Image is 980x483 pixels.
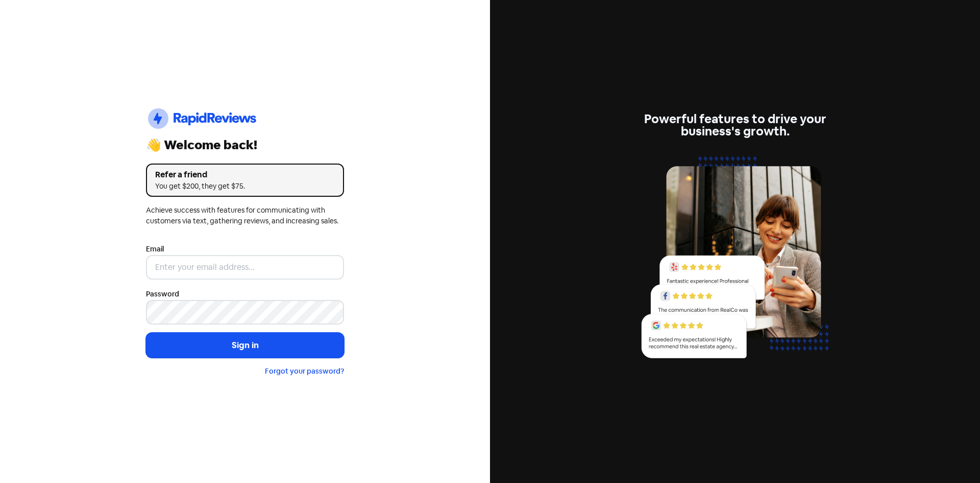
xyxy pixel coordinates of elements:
[146,255,344,280] input: Enter your email address...
[146,289,179,300] label: Password
[265,366,344,376] a: Forgot your password?
[155,169,335,181] div: Refer a friend
[155,181,335,192] div: You get $200, they get $75.
[146,205,344,226] div: Achieve success with features for communicating with customers via text, gathering reviews, and i...
[146,139,344,151] div: 👋 Welcome back!
[636,113,834,137] div: Powerful features to drive your business's growth.
[146,333,344,358] button: Sign in
[146,244,164,255] label: Email
[636,150,834,370] img: reviews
